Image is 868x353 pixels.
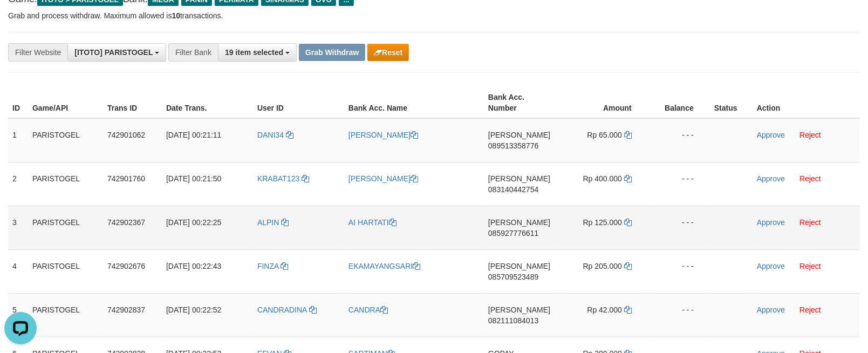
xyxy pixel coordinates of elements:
[166,174,221,183] span: [DATE] 00:21:50
[103,87,162,118] th: Trans ID
[257,174,309,183] a: KRABAT123
[799,262,821,270] a: Reject
[168,43,218,62] div: Filter Bank
[253,87,344,118] th: User ID
[107,262,145,270] span: 742902676
[757,262,785,270] a: Approve
[799,218,821,227] a: Reject
[28,87,103,118] th: Game/API
[348,262,420,270] a: EKAMAYANGSARI
[257,131,293,139] a: DANI34
[587,306,623,314] span: Rp 42.000
[28,293,103,337] td: PARISTOGEL
[166,131,221,139] span: [DATE] 00:21:11
[488,316,538,325] span: Copy 082111084013 to clipboard
[757,174,785,183] a: Approve
[583,174,622,183] span: Rp 400.000
[107,218,145,227] span: 742902367
[225,48,283,57] span: 19 item selected
[166,262,221,270] span: [DATE] 00:22:43
[488,185,538,194] span: Copy 083140442754 to clipboard
[488,262,550,270] span: [PERSON_NAME]
[257,306,307,314] span: CANDRADINA
[624,262,632,270] a: Copy 205000 to clipboard
[257,262,279,270] span: FINZA
[257,174,299,183] span: KRABAT123
[74,48,153,57] span: [ITOTO] PARISTOGEL
[348,306,388,314] a: CANDRA
[299,44,365,61] button: Grab Withdraw
[348,131,418,139] a: [PERSON_NAME]
[648,118,710,162] td: - - -
[8,293,28,337] td: 5
[648,87,710,118] th: Balance
[8,43,67,62] div: Filter Website
[488,131,550,139] span: [PERSON_NAME]
[488,306,550,314] span: [PERSON_NAME]
[162,87,253,118] th: Date Trans.
[166,218,221,227] span: [DATE] 00:22:25
[67,43,166,62] button: [ITOTO] PARISTOGEL
[107,306,145,314] span: 742902837
[710,87,753,118] th: Status
[28,118,103,162] td: PARISTOGEL
[8,162,28,206] td: 2
[367,44,409,61] button: Reset
[28,206,103,249] td: PARISTOGEL
[624,174,632,183] a: Copy 400000 to clipboard
[583,218,622,227] span: Rp 125.000
[172,11,180,20] strong: 10
[488,174,550,183] span: [PERSON_NAME]
[648,162,710,206] td: - - -
[257,218,289,227] a: ALPIN
[28,249,103,293] td: PARISTOGEL
[257,262,289,270] a: FINZA
[8,87,28,118] th: ID
[8,10,860,21] p: Grab and process withdraw. Maximum allowed is transactions.
[28,162,103,206] td: PARISTOGEL
[107,131,145,139] span: 742901062
[8,118,28,162] td: 1
[107,174,145,183] span: 742901760
[348,174,418,183] a: [PERSON_NAME]
[166,306,221,314] span: [DATE] 00:22:52
[757,218,785,227] a: Approve
[624,306,632,314] a: Copy 42000 to clipboard
[757,131,785,139] a: Approve
[8,206,28,249] td: 3
[587,131,623,139] span: Rp 65.000
[257,306,317,314] a: CANDRADINA
[4,4,37,37] button: Open LiveChat chat widget
[648,206,710,249] td: - - -
[799,174,821,183] a: Reject
[218,43,297,62] button: 19 item selected
[648,249,710,293] td: - - -
[257,131,284,139] span: DANI34
[624,218,632,227] a: Copy 125000 to clipboard
[488,229,538,237] span: Copy 085927776611 to clipboard
[488,218,550,227] span: [PERSON_NAME]
[348,218,397,227] a: AI HARTATI
[257,218,279,227] span: ALPIN
[484,87,559,118] th: Bank Acc. Number
[799,306,821,314] a: Reject
[488,141,538,150] span: Copy 089513358776 to clipboard
[648,293,710,337] td: - - -
[488,273,538,281] span: Copy 085709523489 to clipboard
[8,249,28,293] td: 4
[344,87,484,118] th: Bank Acc. Name
[624,131,632,139] a: Copy 65000 to clipboard
[753,87,860,118] th: Action
[583,262,622,270] span: Rp 205.000
[559,87,648,118] th: Amount
[799,131,821,139] a: Reject
[757,306,785,314] a: Approve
